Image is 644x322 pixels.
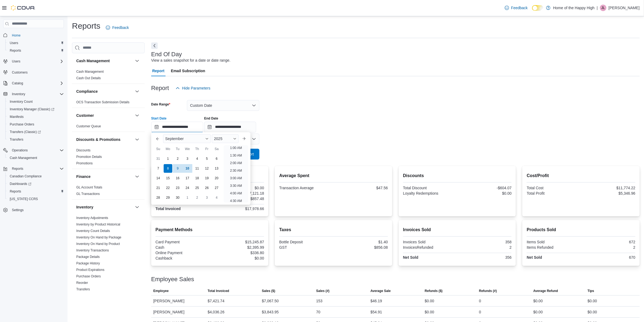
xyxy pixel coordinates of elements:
[403,245,456,250] div: InvoicesRefunded
[151,51,182,58] h3: End Of Day
[503,2,530,13] a: Feedback
[76,148,91,152] span: Discounts
[203,145,211,153] div: Fr
[72,147,145,169] div: Discounts & Promotions
[76,261,100,265] a: Package History
[224,145,248,203] ul: Time
[597,5,598,11] p: |
[10,48,21,53] span: Reports
[204,122,256,132] input: Press the down key to open a popover containing a calendar.
[8,47,23,54] a: Reports
[240,134,248,143] button: Next month
[10,147,64,154] span: Operations
[173,83,213,94] button: Hide Parameters
[156,245,209,250] div: Cash
[76,161,93,165] span: Promotions
[76,204,133,210] button: Inventory
[262,298,279,304] div: $7,067.50
[183,193,192,202] div: day-1
[76,70,104,74] a: Cash Management
[425,298,434,304] div: $0.00
[151,102,170,107] label: Date Range
[163,134,211,143] div: Button. Open the month selector. September is currently selected.
[183,164,192,173] div: day-10
[76,58,110,64] h3: Cash Management
[76,192,100,196] a: GL Transactions
[211,240,264,244] div: $15,245.87
[12,148,28,152] span: Operations
[76,235,121,240] span: Inventory On Hand by Package
[582,245,635,250] div: 2
[212,154,221,163] div: day-6
[527,255,542,260] strong: Net Sold
[5,154,66,162] button: Cash Management
[76,216,108,220] a: Inventory Adjustments
[602,5,605,11] span: JL
[12,70,28,75] span: Customers
[403,191,456,195] div: Loyalty Redemptions
[214,137,222,141] span: 2025
[183,184,192,192] div: day-24
[8,196,64,202] span: Washington CCRS
[12,92,25,96] span: Inventory
[8,181,34,187] a: Dashboards
[76,185,102,190] span: GL Account Totals
[76,89,98,94] h3: Compliance
[5,98,66,105] button: Inventory Count
[212,164,221,173] div: day-13
[10,69,64,76] span: Customers
[211,207,264,211] div: $17,978.66
[8,47,64,54] span: Reports
[458,255,512,260] div: 356
[10,207,26,213] a: Settings
[182,85,210,91] span: Hide Parameters
[458,186,512,190] div: -$604.07
[335,245,388,250] div: $856.08
[203,154,211,163] div: day-5
[10,91,64,97] span: Inventory
[76,204,93,210] h3: Inventory
[1,206,66,214] button: Settings
[76,222,120,227] span: Inventory by Product Historical
[72,123,145,132] div: Customer
[154,193,163,202] div: day-28
[76,223,120,226] a: Inventory by Product Historical
[458,245,512,250] div: 2
[76,192,100,196] span: GL Transactions
[152,65,164,76] span: Report
[76,155,102,159] span: Promotion Details
[212,174,221,182] div: day-20
[8,40,20,46] a: Users
[151,58,230,63] div: View a sales snapshot for a date or date range.
[193,184,202,192] div: day-25
[403,240,456,244] div: Invoices Sold
[8,188,64,195] span: Reports
[479,298,481,304] div: 0
[154,154,163,163] div: day-31
[211,251,264,255] div: $336.80
[8,129,64,135] span: Transfers (Classic)
[228,175,244,181] li: 3:00 AM
[207,298,224,304] div: $7,421.74
[10,32,23,39] a: Home
[173,164,182,173] div: day-9
[156,256,209,260] div: Cashback
[600,5,606,11] div: Joseph Loutitt
[3,29,64,228] nav: Complex example
[479,289,497,293] span: Refunds (#)
[151,116,167,121] label: Start Date
[10,137,23,142] span: Transfers
[76,281,88,285] a: Reorder
[76,174,133,179] button: Finance
[10,197,38,201] span: [US_STATE] CCRS
[8,129,43,135] a: Transfers (Classic)
[134,136,140,143] button: Discounts & Promotions
[8,196,40,202] a: [US_STATE] CCRS
[8,114,26,120] a: Manifests
[72,215,145,295] div: Inventory
[1,90,66,98] button: Inventory
[193,193,202,202] div: day-2
[164,164,172,173] div: day-8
